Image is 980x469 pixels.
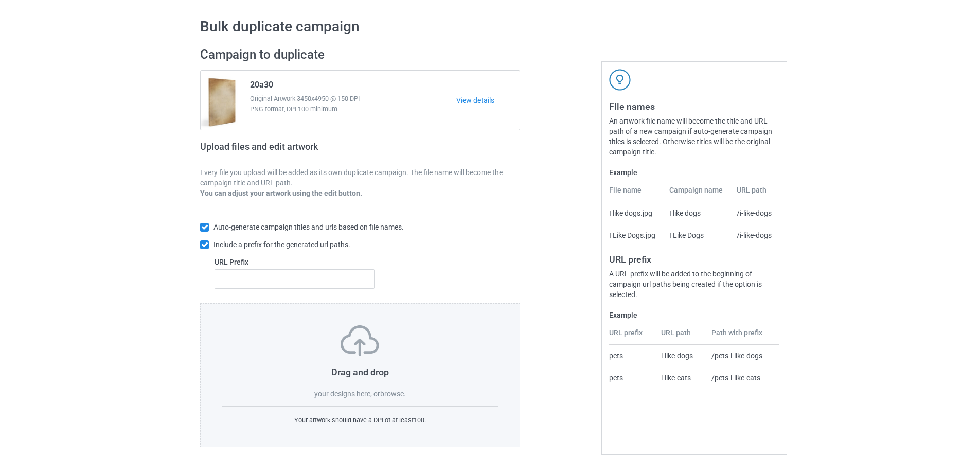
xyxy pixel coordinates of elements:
th: Path with prefix [706,327,779,345]
span: PNG format, DPI 100 minimum [250,104,456,114]
h2: Upload files and edit artwork [200,141,392,160]
div: A URL prefix will be added to the beginning of campaign url paths being created if the option is ... [609,269,779,300]
td: I like dogs.jpg [609,202,663,224]
th: URL path [655,327,706,345]
td: i-like-dogs [655,345,706,367]
span: Your artwork should have a DPI of at least 100 . [294,416,426,424]
img: svg+xml;base64,PD94bWwgdmVyc2lvbj0iMS4wIiBlbmNvZGluZz0iVVRGLTgiPz4KPHN2ZyB3aWR0aD0iNDJweCIgaGVpZ2... [609,69,631,91]
p: Every file you upload will be added as its own duplicate campaign. The file name will become the ... [200,167,520,188]
span: your designs here, or [314,390,380,398]
span: Original Artwork 3450x4950 @ 150 DPI [250,94,456,104]
td: pets [609,345,655,367]
th: URL path [731,185,779,202]
td: i-like-cats [655,367,706,389]
td: /pets-i-like-cats [706,367,779,389]
label: URL Prefix [215,257,375,267]
td: /i-like-dogs [731,202,779,224]
td: I Like Dogs.jpg [609,224,663,246]
div: An artwork file name will become the title and URL path of a new campaign if auto-generate campai... [609,116,779,157]
span: Include a prefix for the generated url paths. [213,240,350,249]
th: Campaign name [664,185,732,202]
label: browse [380,390,404,398]
b: You can adjust your artwork using the edit button. [200,189,362,197]
h3: File names [609,100,779,112]
label: Example [609,167,779,178]
span: Auto-generate campaign titles and urls based on file names. [213,223,404,231]
span: 20a30 [250,80,273,94]
a: View details [456,95,520,106]
td: /pets-i-like-dogs [706,345,779,367]
td: pets [609,367,655,389]
td: I like dogs [664,202,732,224]
th: URL prefix [609,327,655,345]
img: svg+xml;base64,PD94bWwgdmVyc2lvbj0iMS4wIiBlbmNvZGluZz0iVVRGLTgiPz4KPHN2ZyB3aWR0aD0iNzVweCIgaGVpZ2... [341,325,379,356]
h3: URL prefix [609,253,779,265]
th: File name [609,185,663,202]
label: Example [609,310,779,320]
h2: Campaign to duplicate [200,47,520,63]
td: I Like Dogs [664,224,732,246]
h3: Drag and drop [222,366,498,378]
td: /i-like-dogs [731,224,779,246]
h1: Bulk duplicate campaign [200,18,780,36]
span: . [404,390,406,398]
